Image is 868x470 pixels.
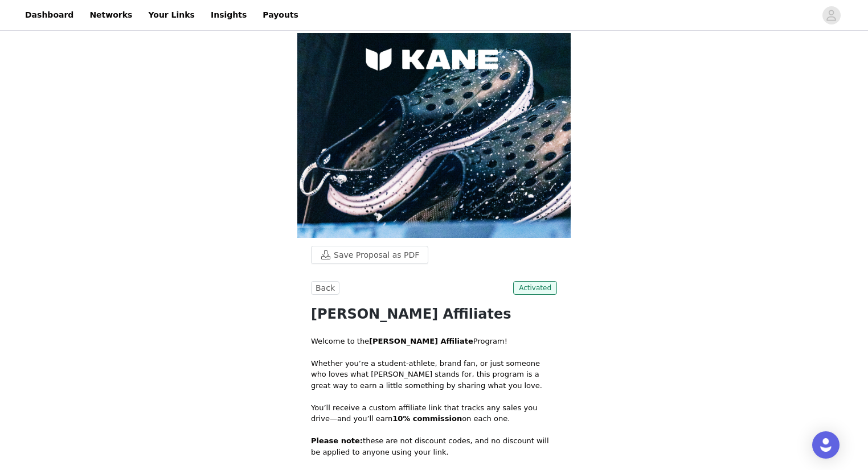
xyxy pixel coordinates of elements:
[311,281,339,295] button: Back
[83,2,139,28] a: Networks
[141,2,202,28] a: Your Links
[204,2,253,28] a: Insights
[826,6,837,24] div: avatar
[311,246,428,264] button: Save Proposal as PDF
[392,414,462,423] strong: 10% commission
[311,402,557,424] p: You’ll receive a custom affiliate link that tracks any sales you drive—and you’ll earn on each one.
[311,358,557,402] p: Whether you’re a student-athlete, brand fan, or just someone who loves what [PERSON_NAME] stands ...
[256,2,305,28] a: Payouts
[311,436,363,445] strong: Please note:
[311,304,557,324] h1: [PERSON_NAME] Affiliates
[311,336,557,347] p: Welcome to the Program!
[297,33,571,238] img: campaign image
[311,435,557,457] p: these are not discount codes, and no discount will be applied to anyone using your link.
[369,337,473,345] strong: [PERSON_NAME] Affiliate
[513,281,557,295] span: Activated
[812,431,840,459] div: Open Intercom Messenger
[18,2,80,28] a: Dashboard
